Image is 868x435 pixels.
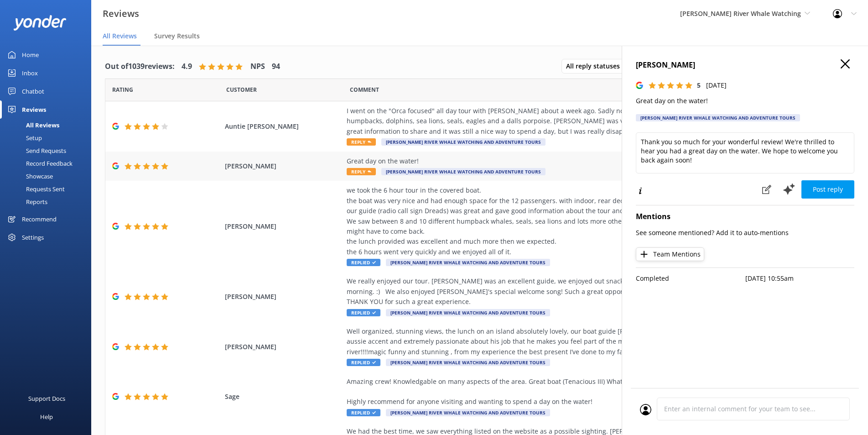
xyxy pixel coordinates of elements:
[697,81,701,89] span: 5
[5,183,91,195] a: Requests Sent
[636,132,854,173] textarea: Thank you so much for your wonderful review! We're thrilled to hear you had a great day on the wa...
[347,326,762,357] div: Well organized, stunning views, the lunch on an island absolutely lovely, our boat guide [PERSON_...
[350,85,379,94] span: Question
[28,389,65,408] div: Support Docs
[680,9,801,18] span: [PERSON_NAME] River Whale Watching
[347,185,762,257] div: we took the 6 hour tour in the covered boat. the boat was very nice and had enough space for the ...
[22,210,57,228] div: Recommend
[566,61,625,71] span: All reply statuses
[5,157,91,170] a: Record Feedback
[347,138,376,146] span: Reply
[40,408,53,426] div: Help
[5,157,73,170] div: Record Feedback
[22,64,38,82] div: Inbox
[636,273,745,283] p: Completed
[5,195,91,208] a: Reports
[5,170,91,183] a: Showcase
[801,180,854,199] button: Post reply
[225,121,342,131] span: Auntie [PERSON_NAME]
[636,247,704,261] button: Team Mentions
[22,100,46,119] div: Reviews
[386,409,550,416] span: [PERSON_NAME] River Whale Watching and Adventure Tours
[347,156,762,166] div: Great day on the water!
[226,85,257,94] span: Date
[105,61,175,73] h4: Out of 1039 reviews:
[347,359,380,366] span: Replied
[347,309,380,316] span: Replied
[22,82,44,100] div: Chatbot
[5,119,59,131] div: All Reviews
[386,259,550,266] span: [PERSON_NAME] River Whale Watching and Adventure Tours
[347,106,762,136] div: I went on the "Orca focused" all day tour with [PERSON_NAME] about a week ago. Sadly no Orcas to ...
[5,119,91,131] a: All Reviews
[5,144,91,157] a: Send Requests
[225,221,342,231] span: [PERSON_NAME]
[706,80,727,90] p: [DATE]
[22,228,44,246] div: Settings
[14,15,66,30] img: yonder-white-logo.png
[636,114,800,121] div: [PERSON_NAME] River Whale Watching and Adventure Tours
[225,292,342,302] span: [PERSON_NAME]
[347,377,762,407] div: Amazing crew! Knowledgable on many aspects of the area. Great boat (Tenacious III) What an amazin...
[347,276,762,307] div: We really enjoyed our tour. [PERSON_NAME] was an excellent guide, we enjoyed out snacks and saw m...
[381,168,546,175] span: [PERSON_NAME] River Whale Watching and Adventure Tours
[347,259,380,266] span: Replied
[5,183,65,195] div: Requests Sent
[381,138,546,146] span: [PERSON_NAME] River Whale Watching and Adventure Tours
[347,168,376,175] span: Reply
[225,392,342,402] span: Sage
[154,31,200,41] span: Survey Results
[636,59,854,71] h4: [PERSON_NAME]
[22,46,39,64] div: Home
[5,131,91,144] a: Setup
[103,6,139,21] h3: Reviews
[745,273,855,283] p: [DATE] 10:55am
[5,195,47,208] div: Reports
[841,59,850,69] button: Close
[272,61,280,73] h4: 94
[640,404,651,415] img: user_profile.svg
[250,61,265,73] h4: NPS
[636,211,854,223] h4: Mentions
[386,309,550,316] span: [PERSON_NAME] River Whale Watching and Adventure Tours
[5,170,53,183] div: Showcase
[5,144,66,157] div: Send Requests
[386,359,550,366] span: [PERSON_NAME] River Whale Watching and Adventure Tours
[103,31,137,41] span: All Reviews
[636,228,854,238] p: See someone mentioned? Add it to auto-mentions
[182,61,192,73] h4: 4.9
[636,96,854,106] p: Great day on the water!
[347,409,380,416] span: Replied
[5,131,42,144] div: Setup
[225,342,342,352] span: [PERSON_NAME]
[112,85,133,94] span: Date
[225,161,342,171] span: [PERSON_NAME]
